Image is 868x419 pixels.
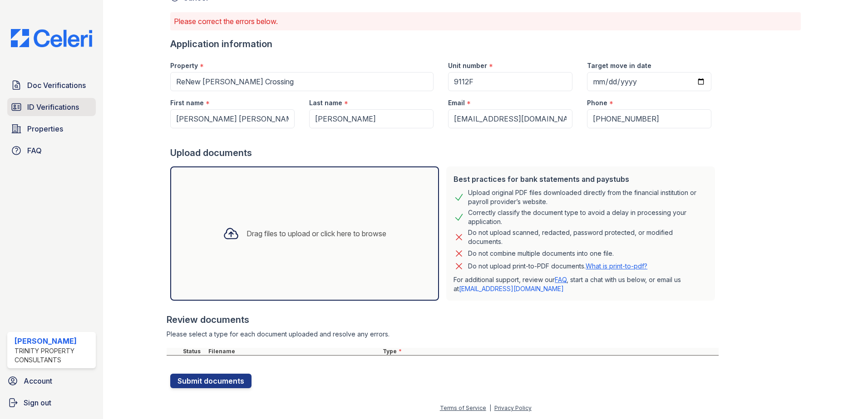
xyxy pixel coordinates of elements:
a: Doc Verifications [7,76,96,94]
div: Best practices for bank statements and paystubs [454,174,708,185]
a: Account [4,372,99,390]
a: FAQ [555,276,567,283]
img: CE_Logo_Blue-a8612792a0a2168367f1c8372b55b34899dd931a85d93a1a3d3e32e68fde9ad4.png [4,29,99,47]
a: What is print-to-pdf? [586,262,647,270]
label: Unit number [448,61,487,70]
p: For additional support, review our , start a chat with us below, or email us at [454,275,708,293]
a: Terms of Service [440,404,486,411]
span: FAQ [27,145,42,156]
p: Do not upload print-to-PDF documents. [468,262,647,271]
span: Properties [27,123,63,134]
div: Type [381,348,719,355]
div: | [489,404,491,411]
div: Drag files to upload or click here to browse [247,228,386,239]
label: Email [448,98,465,107]
a: FAQ [7,141,96,160]
a: ID Verifications [7,98,96,116]
div: Status [181,348,207,355]
div: Trinity Property Consultants [15,346,92,365]
div: Upload original PDF files downloaded directly from the financial institution or payroll provider’... [468,188,708,206]
div: Please select a type for each document uploaded and resolve any errors. [167,330,719,339]
label: First name [170,98,204,107]
div: Do not upload scanned, redacted, password protected, or modified documents. [468,228,708,246]
span: Account [24,375,52,386]
a: [EMAIL_ADDRESS][DOMAIN_NAME] [459,285,564,292]
a: Properties [7,120,96,138]
div: Upload documents [170,146,719,159]
button: Submit documents [170,374,252,388]
div: Review documents [167,313,719,326]
span: Doc Verifications [27,80,86,91]
a: Sign out [4,394,99,412]
label: Last name [309,98,342,107]
label: Target move in date [587,61,651,70]
div: [PERSON_NAME] [15,336,92,346]
div: Correctly classify the document type to avoid a delay in processing your application. [468,208,708,226]
a: Privacy Policy [494,404,532,411]
label: Phone [587,98,607,107]
p: Please correct the errors below. [174,16,797,27]
div: Filename [207,348,381,355]
div: Do not combine multiple documents into one file. [468,248,614,259]
span: ID Verifications [27,102,79,112]
label: Property [170,61,198,70]
div: Application information [170,38,719,50]
span: Sign out [24,397,51,408]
